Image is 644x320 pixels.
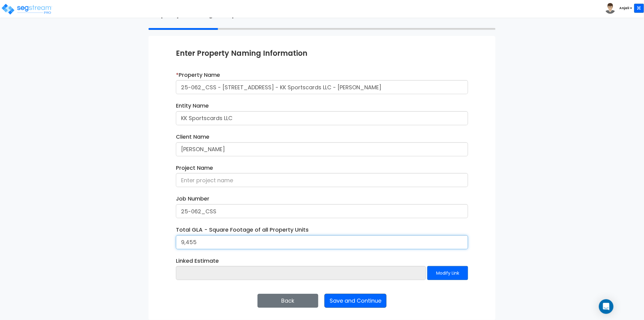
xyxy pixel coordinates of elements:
[176,235,468,249] input: Enter Total GLA
[176,71,220,79] label: Property Name
[176,48,468,59] div: Enter Property Naming Information
[605,3,616,14] img: avatar.png
[176,257,219,265] label: Linked Estimate
[176,195,209,203] label: Job Number
[176,173,468,187] input: Enter project name
[324,294,387,308] button: Save and Continue
[176,142,468,156] input: Enter client name
[176,226,309,234] label: Total GLA - Square Footage of all Property Units
[176,204,468,218] input: Enter job number
[620,6,629,10] b: Anjali
[257,294,318,308] button: Back
[176,111,468,125] input: Enter entity name
[176,133,209,141] label: Client Name
[427,266,468,280] button: Modify Link
[599,299,614,314] div: Open Intercom Messenger
[176,80,468,94] input: Enter property name
[1,3,53,15] img: logo_pro_r.png
[176,102,209,110] label: Entity Name
[176,164,213,172] label: Project Name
